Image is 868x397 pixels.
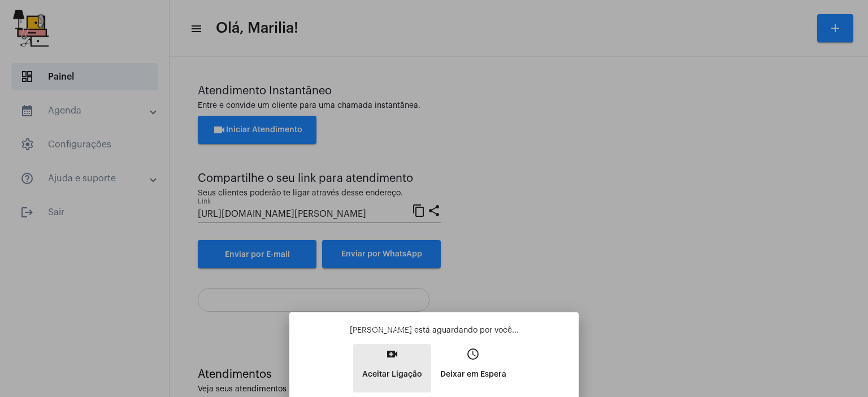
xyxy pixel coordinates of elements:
p: Deixar em Espera [440,364,506,385]
div: Aceitar ligação [368,323,418,336]
button: Aceitar Ligação [353,344,431,392]
mat-icon: access_time [466,347,480,361]
p: [PERSON_NAME] está aguardando por você... [298,325,570,336]
p: Aceitar Ligação [362,364,422,385]
button: Deixar em Espera [431,344,515,392]
mat-icon: video_call [385,347,399,361]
